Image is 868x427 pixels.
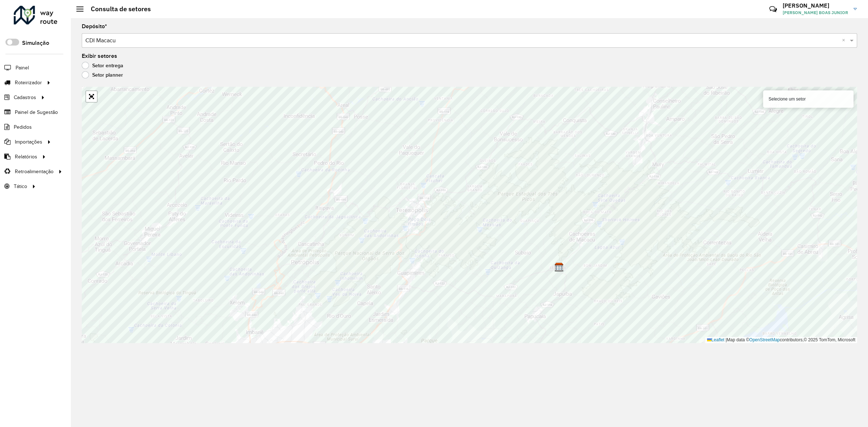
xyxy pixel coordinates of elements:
label: Setor planner [82,71,123,78]
span: Pedidos [14,123,32,131]
a: OpenStreetMap [749,337,780,342]
h2: Consulta de setores [84,5,151,13]
span: Tático [14,183,27,190]
label: Depósito [82,22,107,31]
span: [PERSON_NAME] BOAS JUNIOR [783,9,848,16]
span: Relatórios [15,153,37,161]
span: Cadastros [14,94,36,101]
label: Exibir setores [82,52,117,60]
a: Leaflet [707,337,724,342]
div: Selecione um setor [763,90,854,108]
a: Contato Rápido [765,1,781,17]
span: Retroalimentação [15,168,54,175]
span: Clear all [842,36,848,45]
span: Painel [16,64,29,72]
label: Simulação [22,39,49,47]
span: Importações [15,138,42,146]
span: Roteirizador [15,79,42,86]
span: Painel de Sugestão [15,108,58,116]
a: Abrir mapa em tela cheia [86,91,97,102]
label: Setor entrega [82,62,123,69]
span: | [726,337,727,342]
div: Map data © contributors,© 2025 TomTom, Microsoft [705,337,857,343]
h3: [PERSON_NAME] [783,2,848,9]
